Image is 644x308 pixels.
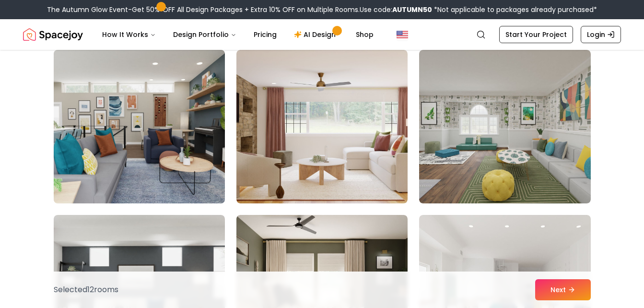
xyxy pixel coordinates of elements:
[54,284,118,296] p: Selected 12 room s
[535,279,591,300] button: Next
[432,5,597,14] span: *Not applicable to packages already purchased*
[236,50,408,203] img: Room room-59
[165,25,244,44] button: Design Portfolio
[360,5,432,14] span: Use code:
[49,46,229,207] img: Room room-58
[581,26,621,43] a: Login
[419,50,590,203] img: Room room-60
[286,25,346,44] a: AI Design
[47,5,597,14] div: The Autumn Glow Event-Get 50% OFF All Design Packages + Extra 10% OFF on Multiple Rooms.
[348,25,381,44] a: Shop
[94,25,164,44] button: How It Works
[94,25,381,44] nav: Main
[23,19,621,50] nav: Global
[246,25,284,44] a: Pricing
[23,25,83,44] a: Spacejoy
[397,29,408,40] img: United States
[23,25,83,44] img: Spacejoy Logo
[392,5,432,14] b: AUTUMN50
[499,26,573,43] a: Start Your Project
